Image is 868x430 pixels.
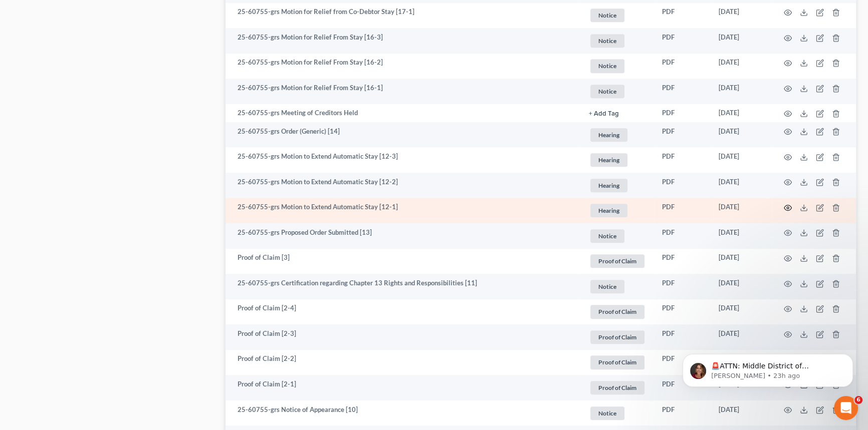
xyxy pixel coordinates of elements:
span: Notice [590,406,624,420]
a: Hearing [589,177,646,194]
td: PDF [654,249,711,274]
td: [DATE] [711,147,772,173]
span: Hearing [590,128,627,142]
td: Proof of Claim [3] [226,249,581,274]
td: Proof of Claim [2-2] [226,350,581,375]
a: Proof of Claim [589,303,646,320]
a: Proof of Claim [589,253,646,269]
td: 25-60755-grs Order (Generic) [14] [226,122,581,148]
td: 25-60755-grs Motion to Extend Automatic Stay [12-3] [226,147,581,173]
iframe: Intercom live chat [834,396,858,420]
a: Hearing [589,152,646,168]
td: [DATE] [711,3,772,29]
td: [DATE] [711,299,772,325]
td: PDF [654,54,711,79]
a: Notice [589,33,646,49]
span: Notice [590,9,624,22]
span: Proof of Claim [590,381,644,394]
td: 25-60755-grs Certification regarding Chapter 13 Rights and Responsibilities [11] [226,274,581,299]
span: Notice [590,229,624,243]
td: PDF [654,198,711,223]
span: Hearing [590,204,627,217]
td: PDF [654,122,711,148]
td: PDF [654,3,711,29]
td: Proof of Claim [2-1] [226,375,581,400]
a: + Add Tag [589,108,646,118]
span: Hearing [590,153,627,167]
td: 25-60755-grs Motion to Extend Automatic Stay [12-1] [226,198,581,223]
td: Proof of Claim [2-4] [226,299,581,325]
a: Hearing [589,127,646,143]
iframe: Intercom notifications message [668,333,868,403]
td: PDF [654,400,711,426]
td: 25-60755-grs Motion for Relief From Stay [16-1] [226,79,581,104]
span: Hearing [590,179,627,192]
td: PDF [654,104,711,122]
td: [DATE] [711,198,772,223]
td: 25-60755-grs Proposed Order Submitted [13] [226,223,581,249]
td: [DATE] [711,79,772,104]
td: PDF [654,147,711,173]
td: PDF [654,173,711,198]
td: 25-60755-grs Motion for Relief From Stay [16-2] [226,54,581,79]
td: [DATE] [711,274,772,299]
a: Notice [589,83,646,100]
td: 25-60755-grs Motion for Relief from Co-Debtor Stay [17-1] [226,3,581,29]
td: PDF [654,324,711,350]
td: [DATE] [711,223,772,249]
span: Proof of Claim [590,330,644,344]
a: Notice [589,405,646,421]
td: [DATE] [711,249,772,274]
td: 25-60755-grs Motion to Extend Automatic Stay [12-2] [226,173,581,198]
td: 25-60755-grs Notice of Appearance [10] [226,400,581,426]
td: [DATE] [711,54,772,79]
span: Notice [590,280,624,293]
td: [DATE] [711,122,772,148]
td: [DATE] [711,104,772,122]
td: [DATE] [711,28,772,54]
a: Notice [589,228,646,244]
td: [DATE] [711,400,772,426]
td: Proof of Claim [2-3] [226,324,581,350]
a: Notice [589,278,646,295]
a: Notice [589,58,646,74]
span: Notice [590,85,624,98]
a: Hearing [589,202,646,219]
a: Proof of Claim [589,354,646,370]
a: Proof of Claim [589,379,646,396]
span: Proof of Claim [590,305,644,318]
a: Notice [589,7,646,24]
span: Proof of Claim [590,254,644,268]
span: 6 [854,396,862,404]
td: PDF [654,375,711,400]
td: PDF [654,28,711,54]
td: PDF [654,350,711,375]
td: 25-60755-grs Motion for Relief From Stay [16-3] [226,28,581,54]
td: PDF [654,223,711,249]
td: PDF [654,299,711,325]
span: Notice [590,34,624,48]
td: [DATE] [711,173,772,198]
td: [DATE] [711,324,772,350]
td: 25-60755-grs Meeting of Creditors Held [226,104,581,122]
span: Notice [590,59,624,73]
span: Proof of Claim [590,355,644,369]
button: + Add Tag [589,111,619,117]
td: PDF [654,79,711,104]
td: PDF [654,274,711,299]
a: Proof of Claim [589,329,646,345]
